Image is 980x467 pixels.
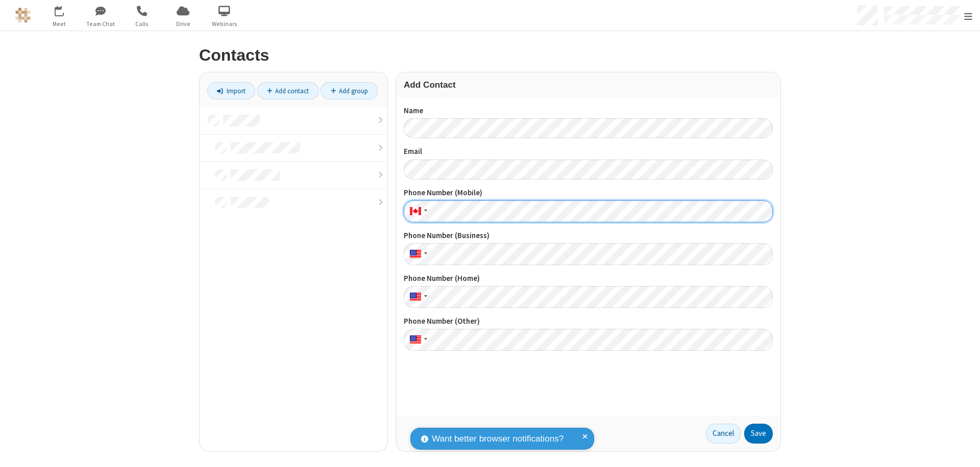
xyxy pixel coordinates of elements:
a: Import [207,82,255,99]
div: United States: + 1 [404,286,430,308]
label: Name [404,105,773,117]
div: United States: + 1 [404,329,430,351]
span: Want better browser notifications? [432,432,563,446]
span: Meet [40,19,78,29]
div: Canada: + 1 [404,200,430,222]
label: Email [404,146,773,158]
span: Drive [164,19,202,29]
label: Phone Number (Other) [404,316,773,327]
label: Phone Number (Home) [404,273,773,284]
a: Add group [321,82,378,99]
img: QA Selenium DO NOT DELETE OR CHANGE [15,8,31,23]
label: Phone Number (Mobile) [404,187,773,199]
a: Cancel [706,424,741,444]
button: Save [744,424,773,444]
a: Add contact [257,82,319,99]
label: Phone Number (Business) [404,230,773,242]
h3: Add Contact [404,80,773,90]
div: 3 [61,6,68,13]
span: Webinars [205,19,243,29]
span: Team Chat [81,19,119,29]
h2: Contacts [199,46,781,64]
span: Calls [122,19,161,29]
div: United States: + 1 [404,243,430,265]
